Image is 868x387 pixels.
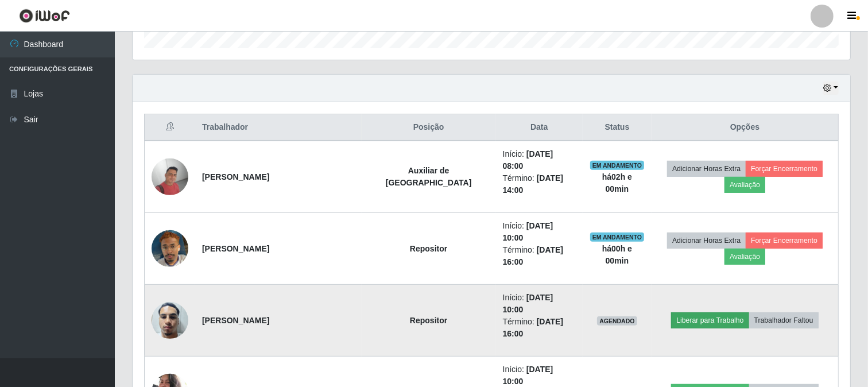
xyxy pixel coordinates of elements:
[152,216,188,281] img: 1752887035908.jpeg
[597,316,637,326] span: AGENDADO
[746,233,823,249] button: Forçar Encerramento
[410,316,447,325] strong: Repositor
[202,172,269,181] strong: [PERSON_NAME]
[724,249,765,265] button: Avaliação
[19,9,70,23] img: CoreUI Logo
[724,177,765,193] button: Avaliação
[667,233,746,249] button: Adicionar Horas Extra
[652,114,838,141] th: Opções
[386,166,472,187] strong: Auxiliar de [GEOGRAPHIC_DATA]
[503,292,576,316] li: Início:
[671,312,749,328] button: Liberar para Trabalho
[590,233,645,242] span: EM ANDAMENTO
[583,114,652,141] th: Status
[152,158,188,195] img: 1710898857944.jpeg
[602,172,632,193] strong: há 02 h e 00 min
[503,244,576,268] li: Término:
[410,244,447,253] strong: Repositor
[202,316,269,325] strong: [PERSON_NAME]
[202,244,269,253] strong: [PERSON_NAME]
[195,114,362,141] th: Trabalhador
[503,172,576,196] li: Término:
[503,293,553,314] time: [DATE] 10:00
[602,244,632,265] strong: há 00 h e 00 min
[746,161,823,177] button: Forçar Encerramento
[503,149,553,171] time: [DATE] 08:00
[152,296,188,345] img: 1753540095654.jpeg
[362,114,496,141] th: Posição
[503,220,576,244] li: Início:
[503,365,553,386] time: [DATE] 10:00
[496,114,583,141] th: Data
[667,161,746,177] button: Adicionar Horas Extra
[749,312,819,328] button: Trabalhador Faltou
[503,221,553,242] time: [DATE] 10:00
[503,316,576,340] li: Término:
[590,161,645,170] span: EM ANDAMENTO
[503,148,576,172] li: Início:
